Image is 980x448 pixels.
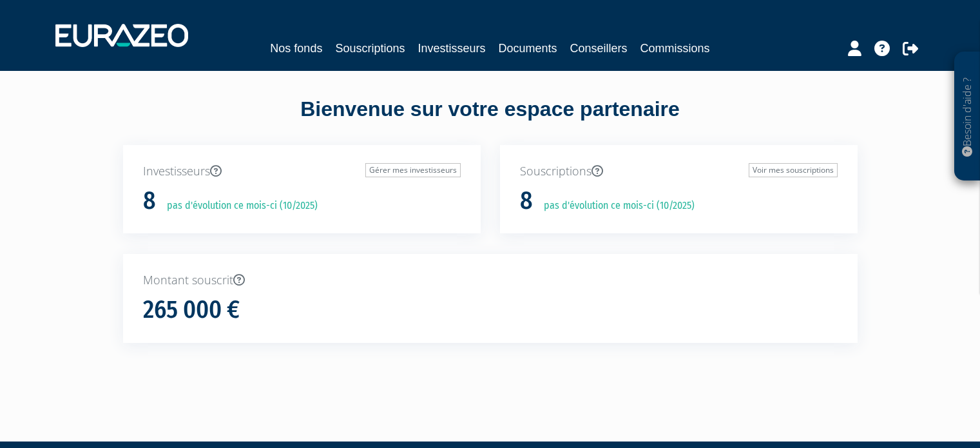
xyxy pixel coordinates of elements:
[143,188,156,215] h1: 8
[55,24,188,47] img: 1732889491-logotype_eurazeo_blanc_rvb.png
[143,297,240,324] h1: 265 000 €
[158,199,318,213] p: pas d'évolution ce mois-ci (10/2025)
[960,59,975,175] p: Besoin d'aide ?
[113,95,867,145] div: Bienvenue sur votre espace partenaire
[749,163,838,177] a: Voir mes souscriptions
[520,163,838,180] p: Souscriptions
[499,39,557,57] a: Documents
[570,39,628,57] a: Conseillers
[365,163,461,177] a: Gérer mes investisseurs
[520,188,533,215] h1: 8
[143,163,461,180] p: Investisseurs
[418,39,485,57] a: Investisseurs
[535,199,695,213] p: pas d'évolution ce mois-ci (10/2025)
[270,39,322,57] a: Nos fonds
[335,39,405,57] a: Souscriptions
[143,272,838,289] p: Montant souscrit
[640,39,710,57] a: Commissions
